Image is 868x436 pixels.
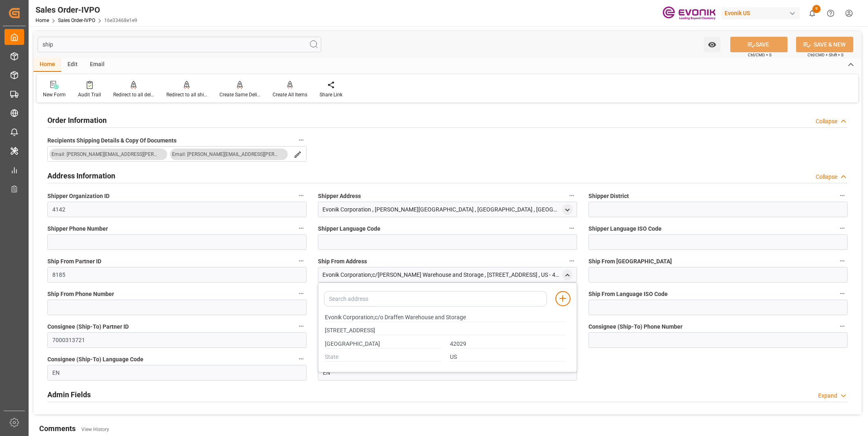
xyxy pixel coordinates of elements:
[837,256,848,266] button: Ship From [GEOGRAPHIC_DATA]
[562,204,573,215] div: open menu
[47,323,129,331] span: Consignee (Ship-To) Partner ID
[296,135,306,145] button: Recipients Shipping Details & Copy Of Documents
[837,288,848,299] button: Ship From Language ISO Code
[84,58,111,72] div: Email
[320,91,342,98] div: Share Link
[588,323,682,331] span: Consignee (Ship-To) Phone Number
[818,392,837,400] div: Expand
[166,91,207,98] div: Redirect to all shipments
[704,37,720,52] button: open menu
[47,170,115,181] h2: Address Information
[821,4,840,22] button: Help Center
[325,353,441,362] input: State
[219,91,260,98] div: Create Same Delivery Date
[296,256,306,266] button: Ship From Partner ID
[566,223,577,234] button: Shipper Language Code
[324,291,547,307] input: Search address
[450,340,566,349] input: Zip Code
[812,5,821,13] span: 9
[296,190,306,201] button: Shipper Organization ID
[837,321,848,331] button: Consignee (Ship-To) Phone Number
[81,427,109,432] a: View History
[816,117,837,126] div: Collapse
[322,271,560,279] div: Evonik Corporation;c/[PERSON_NAME] Warehouse and Storage , [STREET_ADDRESS] , US - 42029
[837,190,848,201] button: Shipper District
[170,149,288,160] button: Email: [PERSON_NAME][EMAIL_ADDRESS][PERSON_NAME][DOMAIN_NAME]
[47,115,107,126] h2: Order Information
[49,149,167,160] button: Email: [PERSON_NAME][EMAIL_ADDRESS][PERSON_NAME][DOMAIN_NAME]
[721,7,800,19] div: Evonik US
[588,225,662,233] span: Shipper Language ISO Code
[47,257,101,266] span: Ship From Partner ID
[588,257,672,266] span: Ship From [GEOGRAPHIC_DATA]
[816,173,837,181] div: Collapse
[325,340,441,349] input: City
[48,147,289,162] button: menu-button
[322,205,560,214] div: Evonik Corporation , [PERSON_NAME][GEOGRAPHIC_DATA] , [GEOGRAPHIC_DATA] , [GEOGRAPHIC_DATA] , [GE...
[172,150,279,158] div: Email: [PERSON_NAME][EMAIL_ADDRESS][PERSON_NAME][DOMAIN_NAME]
[662,6,716,20] img: Evonik-brand-mark-Deep-Purple-RGB.jpeg_1700498283.jpeg
[36,18,49,23] a: Home
[588,290,668,298] span: Ship From Language ISO Code
[450,353,566,362] input: Country
[47,290,114,298] span: Ship From Phone Number
[748,52,772,58] span: Ctrl/CMD + S
[47,355,143,364] span: Consignee (Ship-To) Language Code
[78,91,101,98] div: Audit Trail
[318,257,367,266] span: Ship From Address
[296,321,306,331] button: Consignee (Ship-To) Partner ID
[61,58,84,72] div: Edit
[296,288,306,299] button: Ship From Phone Number
[721,5,803,21] button: Evonik US
[296,354,306,364] button: Consignee (Ship-To) Language Code
[51,150,159,158] div: Email: [PERSON_NAME][EMAIL_ADDRESS][PERSON_NAME][DOMAIN_NAME]
[562,269,573,280] div: close menu
[296,223,306,234] button: Shipper Phone Number
[47,389,91,400] h2: Admin Fields
[325,313,566,322] input: Name
[273,91,307,98] div: Create All Items
[36,4,137,16] div: Sales Order-IVPO
[566,190,577,201] button: Shipper Address
[588,192,629,200] span: Shipper District
[803,4,821,22] button: show 9 new notifications
[34,58,61,72] div: Home
[43,91,66,98] div: New Form
[796,37,853,52] button: SAVE & NEW
[113,91,154,98] div: Redirect to all deliveries
[47,192,110,200] span: Shipper Organization ID
[730,37,787,52] button: SAVE
[566,256,577,266] button: Ship From Address
[318,225,380,233] span: Shipper Language Code
[47,136,177,145] span: Recipients Shipping Details & Copy Of Documents
[47,146,306,162] button: open menu
[325,326,566,335] input: Street
[289,147,306,162] button: search button
[808,52,843,58] span: Ctrl/CMD + Shift + S
[47,225,108,233] span: Shipper Phone Number
[58,18,95,23] a: Sales Order-IVPO
[38,37,321,52] input: Search Fields
[39,423,76,434] h2: Comments
[837,223,848,234] button: Shipper Language ISO Code
[318,192,361,200] span: Shipper Address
